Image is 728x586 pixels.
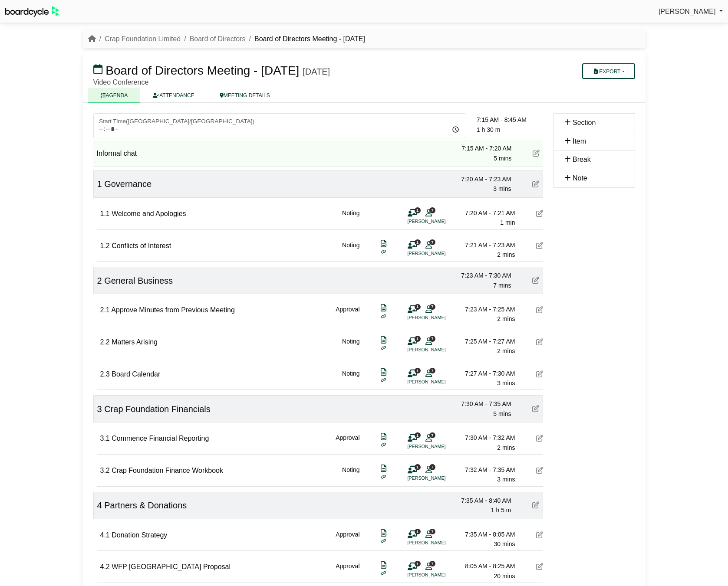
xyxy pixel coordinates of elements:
span: 4 [97,501,102,510]
a: AGENDA [88,88,141,103]
span: 1 [415,464,421,470]
span: 1.1 [100,210,110,217]
span: 1 [415,207,421,213]
li: Board of Directors Meeting - [DATE] [246,33,365,45]
li: [PERSON_NAME] [408,475,473,482]
div: Noting [342,369,359,388]
li: [PERSON_NAME] [408,443,473,450]
li: [PERSON_NAME] [408,218,473,225]
li: [PERSON_NAME] [408,378,473,386]
div: 7:23 AM - 7:25 AM [455,304,515,314]
span: 1 [415,561,421,566]
span: 7 [429,529,435,534]
span: 1 [97,179,102,189]
span: Conflicts of Interest [112,242,171,249]
span: 2 mins [497,315,515,322]
span: WFP [GEOGRAPHIC_DATA] Proposal [112,563,231,570]
div: 7:20 AM - 7:23 AM [451,174,511,184]
span: Break [573,156,591,163]
span: 2.3 [100,370,110,378]
div: 7:25 AM - 7:27 AM [455,337,515,346]
span: 2 mins [497,251,515,258]
span: 1.2 [100,242,110,249]
button: Export [582,63,635,79]
span: Board of Directors Meeting - [DATE] [105,64,299,77]
span: Board Calendar [112,370,160,378]
span: 30 mins [494,540,515,547]
div: Noting [342,208,359,228]
span: [PERSON_NAME] [659,8,716,15]
span: Donation Strategy [112,531,167,539]
span: Welcome and Apologies [112,210,186,217]
img: BoardcycleBlackGreen-aaafeed430059cb809a45853b8cf6d952af9d84e6e89e1f1685b34bfd5cb7d64.svg [5,6,59,17]
span: Section [573,119,596,126]
a: MEETING DETAILS [207,88,283,103]
span: Approve Minutes from Previous Meeting [111,306,235,314]
div: 7:35 AM - 8:05 AM [455,530,515,539]
div: 7:23 AM - 7:30 AM [451,271,511,280]
li: [PERSON_NAME] [408,571,473,579]
span: 1 min [500,219,515,226]
div: 7:15 AM - 7:20 AM [451,144,512,153]
span: 1 [415,239,421,245]
a: ATTENDANCE [140,88,207,103]
span: 3 [97,404,102,414]
span: 7 [429,336,435,341]
div: [DATE] [303,66,330,77]
li: [PERSON_NAME] [408,346,473,354]
span: 7 [429,207,435,213]
span: 2.1 [100,306,110,314]
span: Commence Financial Reporting [112,435,209,442]
span: 3.2 [100,467,110,474]
span: 7 [429,464,435,470]
span: 3 mins [497,476,515,483]
span: 1 [415,368,421,373]
div: 7:32 AM - 7:35 AM [455,465,515,475]
div: Approval [336,304,359,324]
nav: breadcrumb [88,33,365,45]
span: 5 mins [494,155,511,162]
span: 2.2 [100,338,110,346]
span: 4.1 [100,531,110,539]
span: 2 mins [497,347,515,354]
span: Crap Foundation Financials [104,404,211,414]
span: Crap Foundation Finance Workbook [112,467,223,474]
div: 7:30 AM - 7:32 AM [455,433,515,442]
div: 7:15 AM - 8:45 AM [477,115,543,124]
div: Approval [336,530,359,549]
div: 7:20 AM - 7:21 AM [455,208,515,218]
span: 5 mins [493,410,511,417]
li: [PERSON_NAME] [408,539,473,547]
span: 1 [415,336,421,341]
a: Board of Directors [190,35,246,43]
span: General Business [104,276,173,285]
span: 2 [97,276,102,285]
span: 1 [415,304,421,310]
span: Governance [104,179,152,189]
li: [PERSON_NAME] [408,314,473,321]
a: [PERSON_NAME] [659,6,723,17]
div: 8:05 AM - 8:25 AM [455,561,515,571]
span: 4.2 [100,563,110,570]
span: 3.1 [100,435,110,442]
span: 20 mins [494,573,515,579]
span: 7 [429,561,435,566]
span: 1 [415,529,421,534]
span: 7 [429,368,435,373]
span: 3 mins [493,185,511,192]
span: Matters Arising [112,338,158,346]
div: Approval [336,433,359,452]
span: 3 mins [497,380,515,386]
span: 7 [429,239,435,245]
span: Item [573,137,586,145]
div: 7:35 AM - 8:40 AM [451,496,511,505]
li: [PERSON_NAME] [408,250,473,257]
div: Noting [342,337,359,356]
span: 2 mins [497,444,515,451]
span: 1 h 5 m [491,507,511,514]
span: 7 [429,304,435,310]
span: 7 mins [493,282,511,289]
div: 7:21 AM - 7:23 AM [455,240,515,250]
span: Note [573,174,587,182]
div: Approval [336,561,359,581]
